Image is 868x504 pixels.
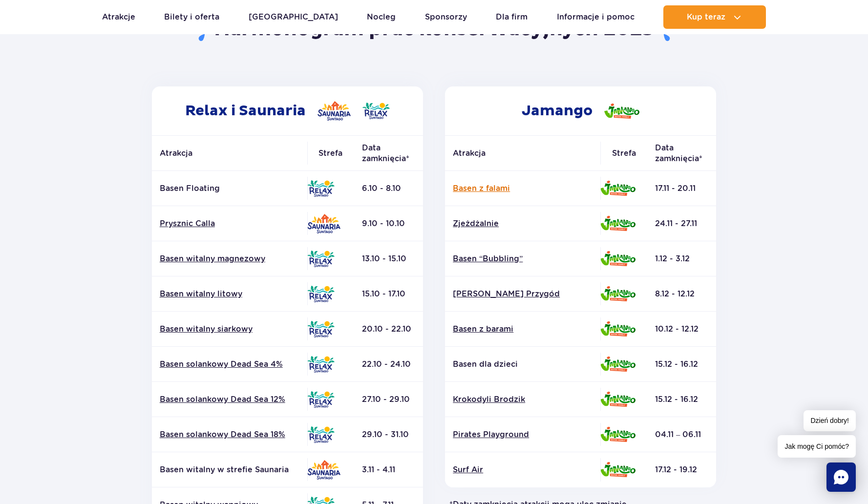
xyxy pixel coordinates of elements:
[647,171,716,206] td: 17.11 - 20.11
[249,5,338,29] a: [GEOGRAPHIC_DATA]
[600,181,635,196] img: Jamango
[307,321,335,337] img: Relax
[453,183,593,194] a: Basen z falami
[307,214,340,233] img: Saunaria
[647,312,716,347] td: 10.12 - 12.12
[453,359,593,370] p: Basen dla dzieci
[354,171,423,206] td: 6.10 - 8.10
[307,251,335,267] img: Relax
[307,136,354,171] th: Strefa
[600,216,635,231] img: Jamango
[453,289,593,299] a: [PERSON_NAME] Przygód
[354,382,423,417] td: 27.10 - 29.10
[453,253,593,264] a: Basen “Bubbling”
[152,86,423,135] h2: Relax i Saunaria
[600,136,647,171] th: Strefa
[354,136,423,171] th: Data zamknięcia*
[160,253,299,264] a: Basen witalny magnezowy
[307,286,335,302] img: Relax
[604,104,639,119] img: Jamango
[160,324,299,335] a: Basen witalny siarkowy
[647,347,716,382] td: 15.12 - 16.12
[600,427,635,442] img: Jamango
[307,460,340,480] img: Saunaria
[647,276,716,312] td: 8.12 - 12.12
[160,359,299,370] a: Basen solankowy Dead Sea 4%
[600,286,635,301] img: Jamango
[647,382,716,417] td: 15.12 - 16.12
[354,276,423,312] td: 15.10 - 17.10
[445,136,600,171] th: Atrakcja
[453,394,593,405] a: Krokodyli Brodzik
[307,426,335,443] img: Relax
[354,347,423,382] td: 22.10 - 24.10
[453,464,593,475] a: Surf Air
[600,251,635,266] img: Jamango
[362,103,390,119] img: Relax
[496,5,528,29] a: Dla firm
[687,13,725,21] span: Kup teraz
[160,183,299,194] p: Basen Floating
[318,101,351,121] img: Saunaria
[367,5,396,29] a: Nocleg
[354,241,423,276] td: 13.10 - 15.10
[663,5,766,29] button: Kup teraz
[354,312,423,347] td: 20.10 - 22.10
[453,429,593,440] a: Pirates Playground
[425,5,467,29] a: Sponsorzy
[600,392,635,407] img: Jamango
[307,356,335,373] img: Relax
[453,218,593,229] a: Zjeżdżalnie
[778,435,856,458] span: Jak mogę Ci pomóc?
[647,206,716,241] td: 24.11 - 27.11
[557,5,635,29] a: Informacje i pomoc
[804,410,856,431] span: Dzień dobry!
[826,462,856,492] div: Chat
[647,417,716,452] td: 04.11 – 06.11
[600,462,635,477] img: Jamango
[160,394,299,405] a: Basen solankowy Dead Sea 12%
[354,417,423,452] td: 29.10 - 31.10
[160,464,299,475] p: Basen witalny w strefie Saunaria
[647,452,716,487] td: 17.12 - 19.12
[600,321,635,336] img: Jamango
[600,357,635,372] img: Jamango
[152,136,307,171] th: Atrakcja
[102,5,135,29] a: Atrakcje
[160,289,299,299] a: Basen witalny litowy
[160,218,299,229] a: Prysznic Calla
[647,241,716,276] td: 1.12 - 3.12
[160,429,299,440] a: Basen solankowy Dead Sea 18%
[307,180,335,197] img: Relax
[354,206,423,241] td: 9.10 - 10.10
[307,391,335,408] img: Relax
[164,5,219,29] a: Bilety i oferta
[354,452,423,487] td: 3.11 - 4.11
[445,86,716,135] h2: Jamango
[647,136,716,171] th: Data zamknięcia*
[453,324,593,335] a: Basen z barami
